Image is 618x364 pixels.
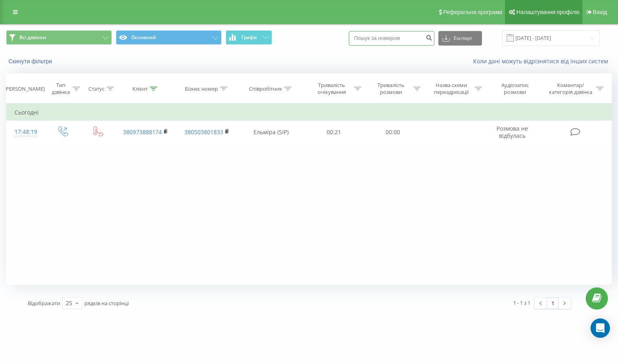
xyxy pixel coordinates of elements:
td: 00:21 [304,121,363,144]
span: Налаштування профілю [516,9,579,15]
td: Ельміра (SIP) [238,121,304,144]
div: Бізнес номер [185,85,218,92]
div: Аудіозапис розмови [491,82,539,96]
button: Графік [226,30,272,45]
div: Open Intercom Messenger [591,318,610,338]
td: Сьогодні [6,104,612,121]
div: 25 [66,299,72,307]
span: Всі дзвінки [19,34,46,41]
div: Назва схеми переадресації [430,82,473,96]
div: 1 - 1 з 1 [513,299,530,307]
div: Тип дзвінка [51,82,71,96]
div: Клієнт [132,85,148,92]
a: 1 [547,297,559,309]
button: Основний [116,30,222,45]
span: Відображати [28,300,60,307]
div: Коментар/категорія дзвінка [547,82,594,96]
div: Тривалість очікування [312,82,352,96]
div: [PERSON_NAME] [4,85,45,92]
button: Всі дзвінки [6,30,112,45]
a: Коли дані можуть відрізнятися вiд інших систем [473,57,612,65]
span: Реферальна програма [443,9,503,15]
td: 00:00 [363,121,422,144]
button: Експорт [438,31,482,46]
span: Вихід [593,9,607,15]
div: Статус [88,85,105,92]
button: Скинути фільтри [6,58,56,65]
input: Пошук за номером [349,31,434,46]
span: Розмова не відбулась [496,125,528,139]
div: 17:48:19 [15,124,36,140]
span: Графік [241,35,257,40]
span: рядків на сторінці [84,300,129,307]
a: 380503801833 [184,128,223,136]
div: Тривалість розмови [371,82,411,96]
div: Співробітник [249,85,282,92]
a: 380973888174 [123,128,162,136]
